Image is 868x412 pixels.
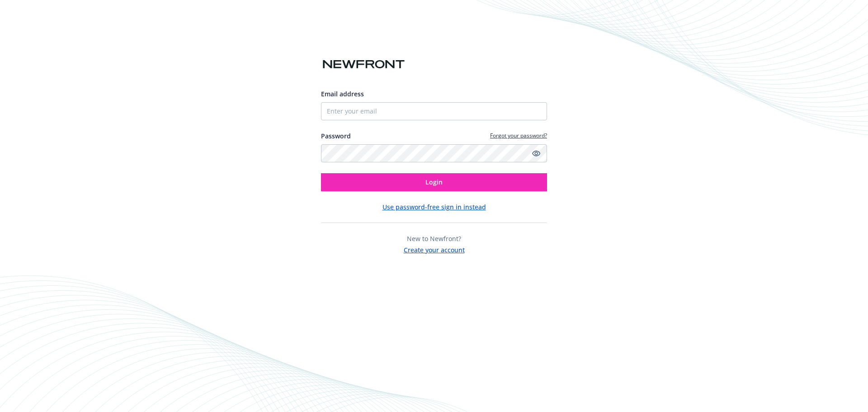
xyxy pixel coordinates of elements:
[321,131,351,141] label: Password
[531,148,542,159] a: Show password
[321,144,547,162] input: Enter your password
[407,234,461,243] span: New to Newfront?
[490,132,547,139] a: Forgot your password?
[321,173,547,191] button: Login
[382,202,486,212] button: Use password-free sign in instead
[321,102,547,120] input: Enter your email
[425,178,443,186] span: Login
[321,57,406,72] img: Newfront logo
[321,90,364,98] span: Email address
[404,243,465,255] button: Create your account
